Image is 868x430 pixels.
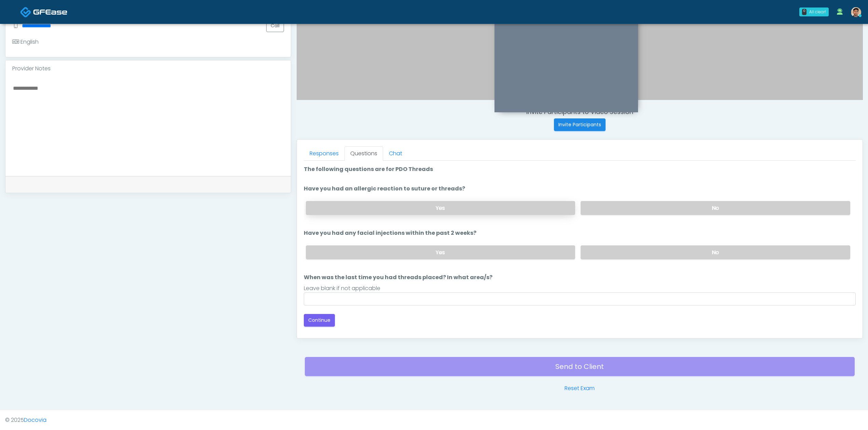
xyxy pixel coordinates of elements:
[24,416,46,424] a: Docovia
[304,229,476,237] label: Have you had any facial injections within the past 2 weeks?
[266,19,284,32] button: Call
[306,201,575,215] label: Yes
[802,9,806,15] div: 0
[795,5,833,19] a: 0 All clear!
[304,284,856,292] div: Leave blank if not applicable
[581,201,850,215] label: No
[304,273,492,282] label: When was the last time you had threads placed? In what area/s?
[581,245,850,259] label: No
[304,314,335,327] button: Continue
[304,146,344,161] a: Responses
[5,3,26,23] button: Open LiveChat chat widget
[304,185,465,193] label: Have you had an allergic reaction to suture or threads?
[20,1,67,23] a: Docovia
[297,108,863,116] h4: Invite Participants to Video Session
[554,118,606,131] button: Invite Participants
[5,60,291,77] div: Provider Notes
[306,245,575,259] label: Yes
[12,38,39,46] div: English
[809,9,826,15] div: All clear!
[344,146,383,161] a: Questions
[20,6,31,18] img: Docovia
[304,165,433,173] label: The following questions are for PDO Threads
[565,384,595,392] a: Reset Exam
[851,7,861,17] img: Kenner Medina
[383,146,408,161] a: Chat
[33,9,67,15] img: Docovia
